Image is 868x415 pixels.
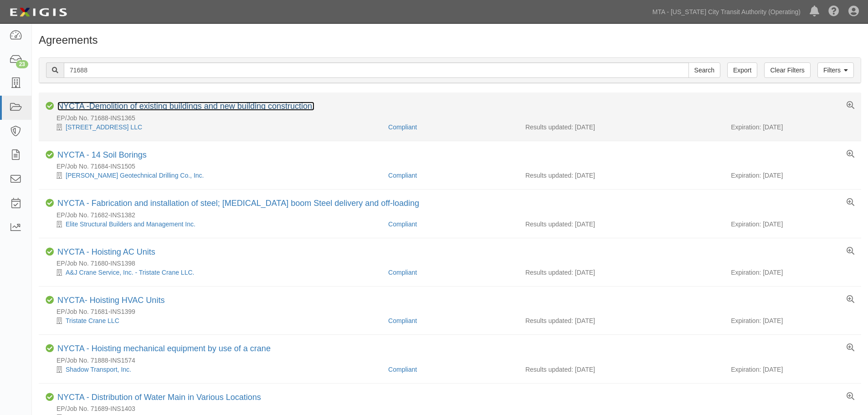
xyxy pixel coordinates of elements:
[64,62,689,78] input: Search
[46,102,54,110] i: Compliant
[828,6,839,17] i: Help Center - Complianz
[39,34,861,46] h1: Agreements
[46,268,381,277] div: A&J Crane Service, Inc. - Tristate Crane LLC.
[46,296,54,304] i: Compliant
[46,365,381,374] div: Shadow Transport, Inc.
[46,220,381,229] div: Elite Structural Builders and Management Inc.
[46,171,381,180] div: Craig Geotechnical Drilling Co., Inc.
[66,317,119,324] a: Tristate Crane LLC
[57,296,164,305] a: NYCTA- Hoisting HVAC Units
[388,172,417,179] a: Compliant
[525,365,717,374] div: Results updated: [DATE]
[525,123,717,132] div: Results updated: [DATE]
[847,296,854,304] a: View results summary
[847,102,854,110] a: View results summary
[688,62,720,78] input: Search
[847,247,854,256] a: View results summary
[66,172,204,179] a: [PERSON_NAME] Geotechnical Drilling Co., Inc.
[731,220,854,229] div: Expiration: [DATE]
[57,199,419,209] div: NYCTA - Fabrication and installation of steel; Knuckle boom Steel delivery and off-loading
[847,150,854,159] a: View results summary
[46,344,54,353] i: Compliant
[847,393,854,401] a: View results summary
[764,62,810,78] a: Clear Filters
[727,62,757,78] a: Export
[57,150,147,160] div: NYCTA - 14 Soil Borings
[731,365,854,374] div: Expiration: [DATE]
[525,316,717,325] div: Results updated: [DATE]
[57,393,261,403] div: NYCTA - Distribution of Water Main in Various Locations
[731,268,854,277] div: Expiration: [DATE]
[388,123,417,131] a: Compliant
[66,123,142,131] a: [STREET_ADDRESS] LLC
[46,162,861,171] div: EP/Job No. 71684-INS1505
[648,3,805,21] a: MTA - [US_STATE] City Transit Authority (Operating)
[817,62,854,78] a: Filters
[57,247,155,256] a: NYCTA - Hoisting AC Units
[388,220,417,228] a: Compliant
[66,366,131,373] a: Shadow Transport, Inc.
[57,344,271,354] div: NYCTA - Hoisting mechanical equipment by use of a crane
[57,102,314,112] div: NYCTA -Demolition of existing buildings and new building construction.
[46,151,54,159] i: Compliant
[46,316,381,325] div: Tristate Crane LLC
[46,248,54,256] i: Compliant
[57,393,261,402] a: NYCTA - Distribution of Water Main in Various Locations
[525,268,717,277] div: Results updated: [DATE]
[66,220,195,228] a: Elite Structural Builders and Management Inc.
[57,344,271,353] a: NYCTA - Hoisting mechanical equipment by use of a crane
[525,220,717,229] div: Results updated: [DATE]
[46,404,861,413] div: EP/Job No. 71689-INS1403
[57,150,147,159] a: NYCTA - 14 Soil Borings
[388,269,417,276] a: Compliant
[847,199,854,207] a: View results summary
[16,60,28,68] div: 23
[57,247,155,257] div: NYCTA - Hoisting AC Units
[525,171,717,180] div: Results updated: [DATE]
[46,113,861,123] div: EP/Job No. 71688-INS1365
[57,199,419,208] a: NYCTA - Fabrication and installation of steel; [MEDICAL_DATA] boom Steel delivery and off-loading
[46,393,54,401] i: Compliant
[57,102,314,111] a: NYCTA -Demolition of existing buildings and new building construction.
[731,123,854,132] div: Expiration: [DATE]
[46,259,861,268] div: EP/Job No. 71680-INS1398
[847,344,854,352] a: View results summary
[388,366,417,373] a: Compliant
[46,123,381,132] div: 284 4th Ave LLC
[46,210,861,220] div: EP/Job No. 71682-INS1382
[66,269,194,276] a: A&J Crane Service, Inc. - Tristate Crane LLC.
[46,199,54,207] i: Compliant
[388,317,417,324] a: Compliant
[731,316,854,325] div: Expiration: [DATE]
[46,307,861,316] div: EP/Job No. 71681-INS1399
[7,4,70,20] img: logo-5460c22ac91f19d4615b14bd174203de0afe785f0fc80cf4dbbc73dc1793850b.png
[46,356,861,365] div: EP/Job No. 71888-INS1574
[57,296,164,306] div: NYCTA- Hoisting HVAC Units
[731,171,854,180] div: Expiration: [DATE]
